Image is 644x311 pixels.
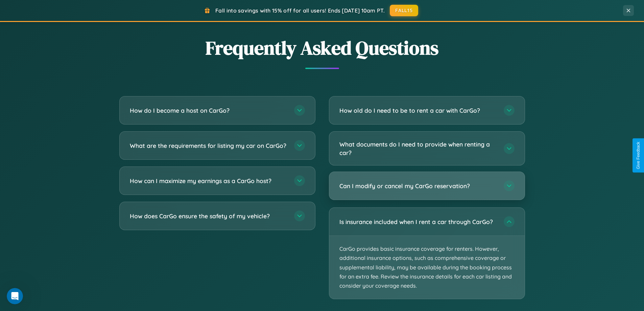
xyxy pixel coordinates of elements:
[7,288,23,304] iframe: Intercom live chat
[329,236,525,299] p: CarGo provides basic insurance coverage for renters. However, additional insurance options, such ...
[339,218,497,226] h3: Is insurance included when I rent a car through CarGo?
[130,106,287,115] h3: How do I become a host on CarGo?
[119,35,525,61] h2: Frequently Asked Questions
[339,140,497,157] h3: What documents do I need to provide when renting a car?
[636,142,641,169] div: Give Feedback
[215,7,385,14] span: Fall into savings with 15% off for all users! Ends [DATE] 10am PT.
[390,5,418,16] button: FALL15
[339,182,497,190] h3: Can I modify or cancel my CarGo reservation?
[130,212,287,220] h3: How does CarGo ensure the safety of my vehicle?
[130,177,287,185] h3: How can I maximize my earnings as a CarGo host?
[130,141,287,150] h3: What are the requirements for listing my car on CarGo?
[339,106,497,115] h3: How old do I need to be to rent a car with CarGo?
